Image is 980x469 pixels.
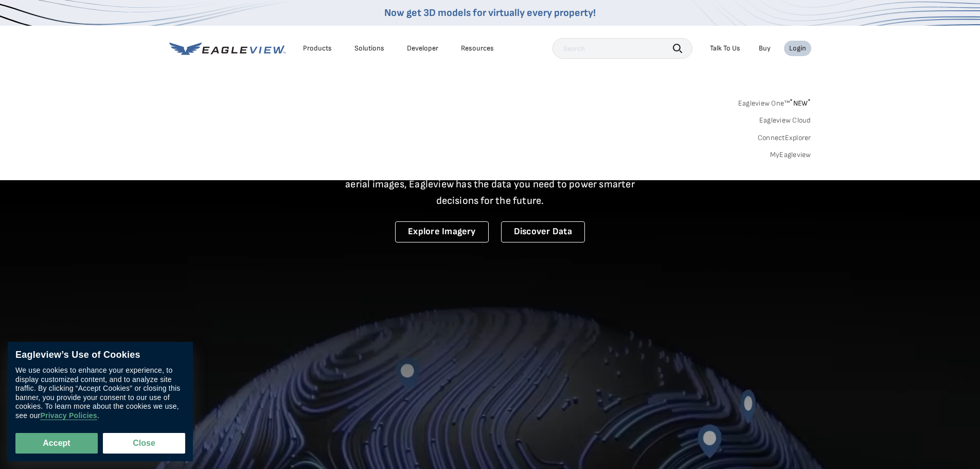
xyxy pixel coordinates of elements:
[384,7,596,19] a: Now get 3D models for virtually every property!
[395,221,489,242] a: Explore Imagery
[790,99,811,108] span: NEW
[553,38,692,59] input: Search
[770,150,811,160] a: MyEagleview
[789,44,806,53] div: Login
[407,44,438,53] a: Developer
[758,133,811,143] a: ConnectExplorer
[759,116,811,125] a: Eagleview Cloud
[15,433,98,454] button: Accept
[354,44,384,53] div: Solutions
[15,366,185,420] div: We use cookies to enhance your experience, to display customized content, and to analyze site tra...
[759,44,771,53] a: Buy
[501,221,585,242] a: Discover Data
[103,433,185,454] button: Close
[333,160,648,209] p: A new era starts here. Built on more than 3.5 billion high-resolution aerial images, Eagleview ha...
[40,411,97,420] a: Privacy Policies
[710,44,740,53] div: Talk To Us
[15,350,185,361] div: Eagleview’s Use of Cookies
[461,44,494,53] div: Resources
[738,96,811,108] a: Eagleview One™*NEW*
[303,44,332,53] div: Products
